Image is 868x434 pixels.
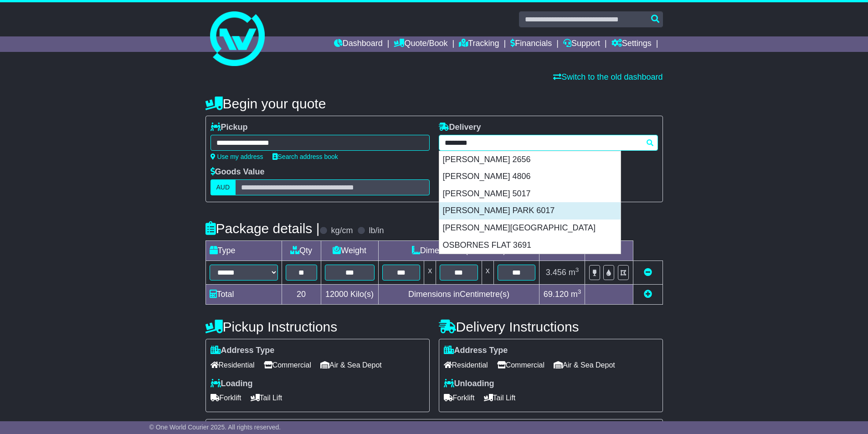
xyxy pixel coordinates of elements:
span: 69.120 [544,290,569,299]
h4: Delivery Instructions [439,319,663,334]
td: Total [205,285,282,305]
div: OSBORNES FLAT 3691 [439,237,621,254]
label: kg/cm [331,226,353,236]
h4: Pickup Instructions [205,319,430,334]
label: Address Type [211,346,275,356]
span: Forklift [444,391,475,405]
td: Type [205,241,282,261]
td: x [424,261,436,285]
a: Switch to the old dashboard [553,72,663,82]
label: AUD [211,179,236,195]
span: Residential [444,358,488,372]
a: Dashboard [334,36,383,52]
a: Quote/Book [394,36,447,52]
span: 12000 [325,290,348,299]
a: Financials [510,36,552,52]
a: Support [563,36,600,52]
a: Remove this item [644,268,652,277]
label: Address Type [444,346,508,356]
label: Loading [211,379,253,389]
td: Weight [321,241,378,261]
span: Tail Lift [251,391,282,405]
span: m [571,290,581,299]
span: © One World Courier 2025. All rights reserved. [149,424,281,431]
span: Air & Sea Depot [320,358,382,372]
sup: 3 [578,288,581,295]
h4: Package details | [205,221,320,236]
a: Tracking [459,36,499,52]
span: Air & Sea Depot [554,358,615,372]
a: Add new item [644,290,652,299]
div: [PERSON_NAME] PARK 6017 [439,202,621,220]
label: Goods Value [211,167,265,177]
div: [PERSON_NAME][GEOGRAPHIC_DATA] [439,220,621,237]
sup: 3 [575,266,579,273]
span: 3.456 [546,268,566,277]
label: Delivery [439,123,481,133]
td: Dimensions in Centimetre(s) [378,285,539,305]
td: 20 [282,285,321,305]
div: [PERSON_NAME] 5017 [439,185,621,203]
td: Qty [282,241,321,261]
typeahead: Please provide city [439,135,658,151]
span: Forklift [211,391,241,405]
span: Tail Lift [484,391,516,405]
label: Unloading [444,379,494,389]
h4: Begin your quote [205,96,663,111]
span: Commercial [497,358,544,372]
a: Settings [611,36,652,52]
span: Residential [211,358,255,372]
label: Pickup [211,123,248,133]
td: Dimensions (L x W x H) [378,241,539,261]
td: Kilo(s) [321,285,378,305]
label: lb/in [369,226,384,236]
a: Search address book [272,153,338,160]
a: Use my address [211,153,263,160]
span: Commercial [264,358,311,372]
div: [PERSON_NAME] 4806 [439,168,621,185]
td: x [482,261,493,285]
div: [PERSON_NAME] 2656 [439,151,621,168]
span: m [569,268,579,277]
